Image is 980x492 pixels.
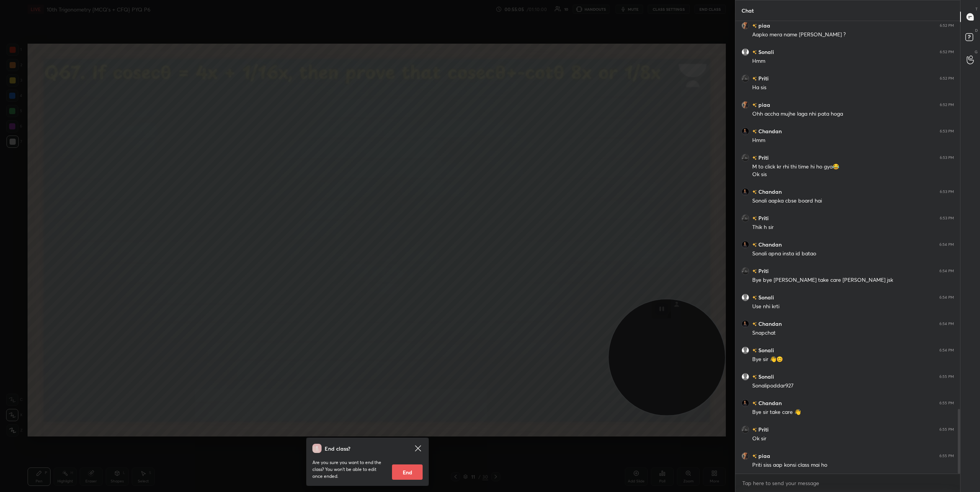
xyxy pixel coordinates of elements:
p: G [975,49,978,55]
img: no-rating-badge.077c3623.svg [752,243,757,247]
div: 6:55 PM [939,454,954,458]
img: d0df90524d2040cbb3742db5da13eb48.jpg [742,22,749,29]
img: 294ffb2c4d644f40bae9b8d56d29069a.jpg [742,241,749,248]
div: Hmm [752,57,954,65]
p: Are you sure you want to end the class? You won’t be able to edit once ended. [312,459,386,480]
div: 6:54 PM [939,242,954,247]
div: Sonali aapka cbse board hai [752,197,954,205]
img: no-rating-badge.077c3623.svg [752,24,757,28]
h6: Priti [757,425,769,433]
div: Snapchat [752,329,954,337]
img: no-rating-badge.077c3623.svg [752,269,757,273]
div: 6:52 PM [940,50,954,54]
div: Aapko mera name [PERSON_NAME] ? [752,31,954,39]
div: 6:55 PM [939,401,954,405]
img: 294ffb2c4d644f40bae9b8d56d29069a.jpg [742,127,749,135]
div: 6:53 PM [940,216,954,221]
img: 294ffb2c4d644f40bae9b8d56d29069a.jpg [742,399,749,407]
div: grid [735,21,960,474]
h4: End class? [325,445,350,453]
img: no-rating-badge.077c3623.svg [752,348,757,353]
img: 5c2e478be32a4a76b790f3d8051b9297.jpg [742,154,749,162]
div: Sonalipoddar927 [752,382,954,390]
h6: Chandan [757,399,782,407]
img: default.png [742,48,749,56]
img: no-rating-badge.077c3623.svg [752,50,757,54]
h6: piaa [757,452,770,460]
img: no-rating-badge.077c3623.svg [752,454,757,458]
h6: Priti [757,154,769,162]
img: no-rating-badge.077c3623.svg [752,156,757,160]
img: 294ffb2c4d644f40bae9b8d56d29069a.jpg [742,320,749,328]
img: no-rating-badge.077c3623.svg [752,428,757,432]
p: D [975,28,978,33]
img: 5c2e478be32a4a76b790f3d8051b9297.jpg [742,267,749,275]
img: d0df90524d2040cbb3742db5da13eb48.jpg [742,452,749,460]
h6: piaa [757,21,770,29]
img: no-rating-badge.077c3623.svg [752,103,757,107]
div: 6:54 PM [939,348,954,353]
div: 6:52 PM [940,23,954,28]
div: Bye sir 👋😊 [752,356,954,363]
img: d0df90524d2040cbb3742db5da13eb48.jpg [742,101,749,109]
img: no-rating-badge.077c3623.svg [752,129,757,134]
div: 6:53 PM [940,155,954,160]
div: Use nhi krti [752,303,954,311]
h6: Sonali [757,373,774,381]
div: 6:54 PM [939,322,954,326]
div: Bye bye [PERSON_NAME] take care [PERSON_NAME] jsk [752,276,954,284]
div: 6:52 PM [940,76,954,81]
img: no-rating-badge.077c3623.svg [752,77,757,81]
h6: Priti [757,74,769,82]
img: 5c2e478be32a4a76b790f3d8051b9297.jpg [742,214,749,222]
h6: Chandan [757,240,782,248]
h6: Chandan [757,127,782,135]
div: Ha sis [752,84,954,92]
div: 6:54 PM [939,269,954,273]
div: Bye sir take care 👋 [752,409,954,416]
div: 6:52 PM [940,103,954,107]
div: Sonali apna insta id batao [752,250,954,258]
div: 6:53 PM [940,129,954,134]
img: no-rating-badge.077c3623.svg [752,322,757,326]
div: Ok sir [752,435,954,443]
div: Ok sis [752,171,954,178]
h6: Priti [757,267,769,275]
p: Chat [735,0,760,21]
button: End [392,464,423,480]
div: M to click kr rhi thi time hi ho gya😂 [752,163,954,171]
img: no-rating-badge.077c3623.svg [752,375,757,379]
h6: piaa [757,101,770,109]
img: no-rating-badge.077c3623.svg [752,401,757,405]
div: Priti siss aap konsi class mai ho [752,461,954,469]
img: 5c2e478be32a4a76b790f3d8051b9297.jpg [742,75,749,82]
h6: Sonali [757,293,774,301]
div: 6:54 PM [939,295,954,300]
div: Ohh accha mujhe laga nhi pata hoga [752,110,954,118]
div: 6:55 PM [939,427,954,432]
img: 294ffb2c4d644f40bae9b8d56d29069a.jpg [742,188,749,196]
img: default.png [742,373,749,381]
img: default.png [742,294,749,301]
h6: Priti [757,214,769,222]
div: 6:55 PM [939,374,954,379]
img: default.png [742,347,749,354]
div: Hmm [752,137,954,144]
h6: Sonali [757,346,774,354]
img: no-rating-badge.077c3623.svg [752,296,757,300]
h6: Sonali [757,48,774,56]
img: no-rating-badge.077c3623.svg [752,216,757,221]
div: Thik h sir [752,224,954,231]
h6: Chandan [757,188,782,196]
img: no-rating-badge.077c3623.svg [752,190,757,194]
h6: Chandan [757,320,782,328]
p: T [975,6,978,12]
img: 5c2e478be32a4a76b790f3d8051b9297.jpg [742,426,749,433]
div: 6:53 PM [940,190,954,194]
